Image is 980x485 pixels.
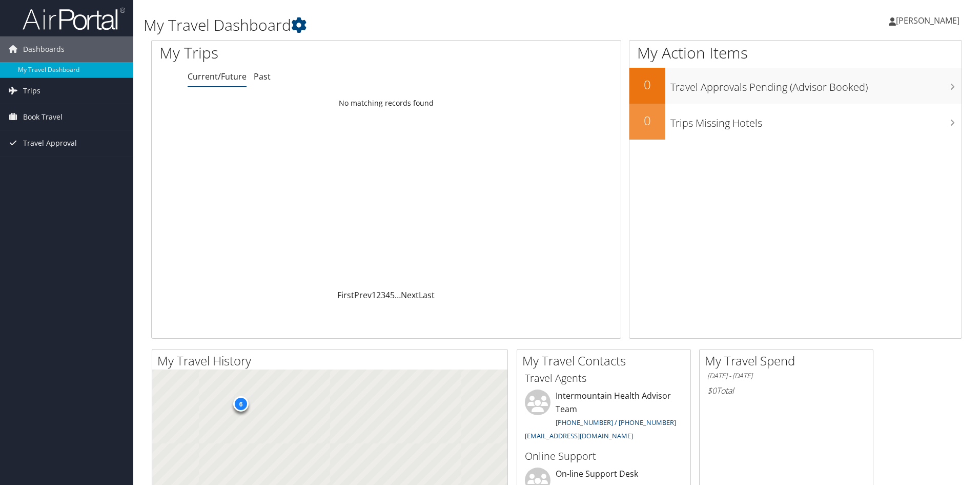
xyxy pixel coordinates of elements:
[629,104,962,140] a: 0Trips Missing Hotels
[670,75,962,94] h3: Travel Approvals Pending (Advisor Booked)
[376,289,381,301] a: 2
[520,390,688,444] li: Intermountain Health Advisor Team
[144,14,695,36] h1: My Travel Dashboard
[419,289,435,301] a: Last
[381,289,385,301] a: 3
[390,289,395,301] a: 5
[401,289,419,301] a: Next
[157,352,507,370] h2: My Travel History
[629,76,665,93] h2: 0
[23,104,63,130] span: Book Travel
[152,94,621,112] td: No matching records found
[705,352,873,370] h2: My Travel Spend
[23,36,65,62] span: Dashboards
[889,5,970,36] a: [PERSON_NAME]
[896,15,959,26] span: [PERSON_NAME]
[707,371,865,381] h6: [DATE] - [DATE]
[23,7,125,31] img: airportal-logo.png
[372,289,376,301] a: 1
[354,289,372,301] a: Prev
[188,71,247,82] a: Current/Future
[629,68,962,104] a: 0Travel Approvals Pending (Advisor Booked)
[23,130,77,156] span: Travel Approval
[629,42,962,64] h1: My Action Items
[629,112,665,129] h2: 0
[395,289,401,301] span: …
[522,352,690,370] h2: My Travel Contacts
[233,396,249,412] div: 6
[525,449,683,463] h3: Online Support
[525,431,633,440] a: [EMAIL_ADDRESS][DOMAIN_NAME]
[23,78,40,104] span: Trips
[556,418,676,427] a: [PHONE_NUMBER] / [PHONE_NUMBER]
[707,385,865,396] h6: Total
[670,111,962,130] h3: Trips Missing Hotels
[385,289,390,301] a: 4
[159,42,418,64] h1: My Trips
[254,71,271,82] a: Past
[525,371,683,385] h3: Travel Agents
[337,289,354,301] a: First
[707,385,717,396] span: $0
